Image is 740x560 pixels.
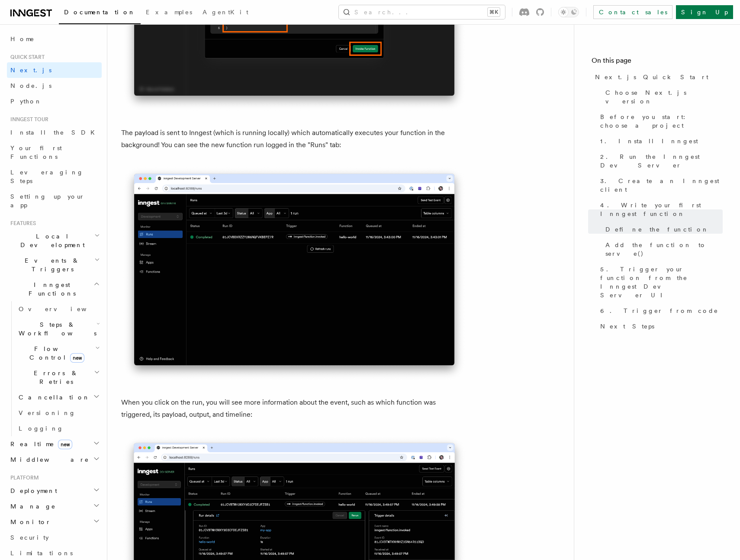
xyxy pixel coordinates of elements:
[15,421,102,436] a: Logging
[10,129,100,136] span: Install the SDK
[10,193,85,209] span: Setting up your app
[7,436,102,452] button: Realtimenew
[7,483,102,499] button: Deployment
[600,113,723,130] span: Before you start: choose a project
[600,152,723,170] span: 2. Run the Inngest Dev Server
[7,62,102,78] a: Next.js
[7,54,45,61] span: Quick start
[339,5,505,19] button: Search...⌘K
[7,256,94,274] span: Events & Triggers
[7,277,102,301] button: Inngest Functions
[10,82,51,89] span: Node.js
[558,7,579,17] button: Toggle dark mode
[10,534,49,541] span: Security
[10,169,84,184] span: Leveraging Steps
[7,486,57,495] span: Deployment
[600,306,718,315] span: 6. Trigger from code
[58,440,72,449] span: new
[7,514,102,530] button: Monitor
[19,425,64,432] span: Logging
[597,109,723,133] a: Before you start: choose a project
[15,301,102,317] a: Overview
[15,320,97,338] span: Steps & Workflows
[600,265,723,299] span: 5. Trigger your function from the Inngest Dev Server UI
[15,369,94,386] span: Errors & Retries
[15,405,102,421] a: Versioning
[7,253,102,277] button: Events & Triggers
[602,237,723,261] a: Add the function to serve()
[121,127,467,151] p: The payload is sent to Inngest (which is running locally) which automatically executes your funct...
[15,344,95,362] span: Flow Control
[19,409,76,416] span: Versioning
[676,5,733,19] a: Sign Up
[597,303,723,319] a: 6. Trigger from code
[7,229,102,253] button: Local Development
[7,455,89,464] span: Middleware
[203,9,248,16] span: AgentKit
[605,88,723,106] span: Choose Next.js version
[600,137,698,145] span: 1. Install Inngest
[7,452,102,467] button: Middleware
[15,341,102,365] button: Flow Controlnew
[15,389,102,405] button: Cancellation
[600,322,654,331] span: Next Steps
[7,301,102,436] div: Inngest Functions
[7,164,102,189] a: Leveraging Steps
[64,9,135,16] span: Documentation
[197,3,254,23] a: AgentKit
[602,85,723,109] a: Choose Next.js version
[7,31,102,47] a: Home
[592,55,723,69] h4: On this page
[7,502,56,511] span: Manage
[146,9,192,16] span: Examples
[600,177,723,194] span: 3. Create an Inngest client
[7,140,102,164] a: Your first Functions
[597,149,723,173] a: 2. Run the Inngest Dev Server
[121,165,467,383] img: Inngest Dev Server web interface's runs tab with a single completed run displayed
[597,173,723,197] a: 3. Create an Inngest client
[605,225,709,234] span: Define the function
[7,125,102,140] a: Install the SDK
[605,241,723,258] span: Add the function to serve()
[19,306,108,312] span: Overview
[597,319,723,334] a: Next Steps
[7,220,36,227] span: Features
[7,440,72,448] span: Realtime
[597,261,723,303] a: 5. Trigger your function from the Inngest Dev Server UI
[592,69,723,85] a: Next.js Quick Start
[59,3,141,24] a: Documentation
[593,5,672,19] a: Contact sales
[10,35,35,43] span: Home
[10,67,51,74] span: Next.js
[10,98,42,105] span: Python
[10,145,62,160] span: Your first Functions
[7,280,93,298] span: Inngest Functions
[7,189,102,213] a: Setting up your app
[602,222,723,237] a: Define the function
[600,201,723,218] span: 4. Write your first Inngest function
[7,518,51,526] span: Monitor
[141,3,197,23] a: Examples
[10,550,73,557] span: Limitations
[70,353,84,363] span: new
[7,93,102,109] a: Python
[15,393,90,402] span: Cancellation
[7,530,102,545] a: Security
[597,197,723,222] a: 4. Write your first Inngest function
[488,8,500,16] kbd: ⌘K
[15,317,102,341] button: Steps & Workflows
[121,396,467,421] p: When you click on the run, you will see more information about the event, such as which function ...
[7,232,94,249] span: Local Development
[7,116,48,123] span: Inngest tour
[595,73,708,81] span: Next.js Quick Start
[7,78,102,93] a: Node.js
[597,133,723,149] a: 1. Install Inngest
[7,499,102,514] button: Manage
[15,365,102,389] button: Errors & Retries
[7,474,39,481] span: Platform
